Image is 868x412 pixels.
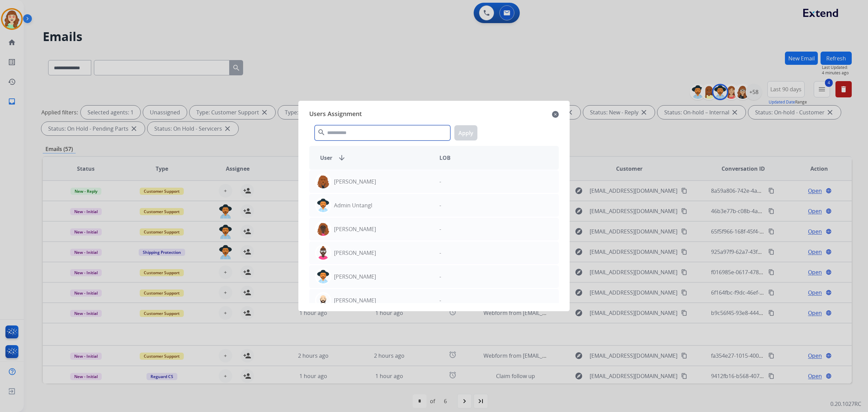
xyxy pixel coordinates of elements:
span: LOB [439,154,451,162]
p: - [439,177,441,186]
p: - [439,296,441,304]
mat-icon: arrow_downward [338,154,346,162]
p: Admin Untangl [334,201,372,209]
p: [PERSON_NAME] [334,177,376,186]
mat-icon: search [317,128,325,136]
p: - [439,273,441,281]
p: [PERSON_NAME] [334,225,376,233]
p: - [439,225,441,233]
p: - [439,249,441,257]
mat-icon: close [552,110,559,118]
span: Users Assignment [309,109,362,120]
p: [PERSON_NAME] [334,273,376,281]
p: [PERSON_NAME] [334,249,376,257]
button: Apply [454,125,477,141]
div: User [315,154,434,162]
p: [PERSON_NAME] [334,296,376,304]
p: - [439,201,441,209]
